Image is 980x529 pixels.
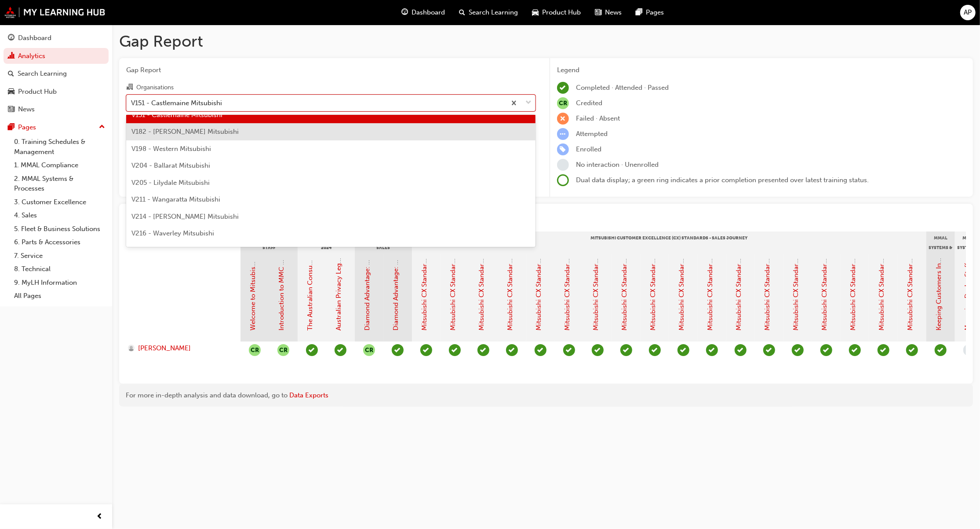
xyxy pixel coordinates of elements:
[636,7,643,18] span: pages-icon
[592,344,604,356] span: learningRecordVerb_PASS-icon
[119,32,973,51] h1: Gap Report
[126,65,536,75] span: Gap Report
[126,84,133,92] span: organisation-icon
[131,162,210,169] span: V204 - Ballarat Mitsubishi
[557,65,966,75] div: Legend
[735,344,747,356] span: learningRecordVerb_PASS-icon
[420,344,432,356] span: learningRecordVerb_PASS-icon
[335,344,346,356] span: learningRecordVerb_PASS-icon
[4,28,109,119] button: DashboardAnalyticsSearch LearningProduct HubNews
[629,4,671,22] a: pages-iconPages
[525,4,588,22] a: car-iconProduct Hub
[620,344,632,356] span: learningRecordVerb_PASS-icon
[11,289,109,303] a: All Pages
[4,119,109,136] button: Pages
[402,7,408,18] span: guage-icon
[8,34,15,42] span: guage-icon
[8,88,15,96] span: car-icon
[576,99,602,107] span: Credited
[421,213,429,331] a: Mitsubishi CX Standards - Introduction
[4,7,106,18] img: mmal
[605,7,622,18] span: News
[131,128,239,136] span: V182 - [PERSON_NAME] Mitsubishi
[18,87,57,97] div: Product Hub
[363,344,375,356] button: null-icon
[459,7,466,18] span: search-icon
[131,111,222,119] span: V151 - Castlemaine Mitsubishi
[469,7,518,18] span: Search Learning
[99,121,105,133] span: up-icon
[963,344,975,356] span: learningRecordVerb_NONE-icon
[525,97,532,109] span: down-icon
[131,213,239,220] span: V214 - [PERSON_NAME] Mitsubishi
[131,229,214,237] span: V216 - Waverley Mitsubishi
[878,344,889,356] span: learningRecordVerb_PASS-icon
[277,344,289,356] button: null-icon
[763,344,775,356] span: learningRecordVerb_PASS-icon
[11,222,109,236] a: 5. Fleet & Business Solutions
[8,106,15,114] span: news-icon
[97,511,103,522] span: prev-icon
[392,344,404,356] span: learningRecordVerb_PASS-icon
[11,135,109,158] a: 0. Training Schedules & Management
[557,128,569,140] span: learningRecordVerb_ATTEMPT-icon
[128,343,232,353] a: [PERSON_NAME]
[449,344,461,356] span: learningRecordVerb_PASS-icon
[8,124,15,132] span: pages-icon
[576,161,659,169] span: No interaction · Unenrolled
[131,179,210,187] span: V205 - Lilydale Mitsubishi
[131,145,211,153] span: V198 - Western Mitsubishi
[11,276,109,290] a: 9. MyLH Information
[532,7,539,18] span: car-icon
[392,223,400,331] a: Diamond Advantage: Sales Training
[11,249,109,263] a: 7. Service
[131,246,240,254] span: V226 - [PERSON_NAME] Mitsubishi
[249,344,261,356] span: null-icon
[557,82,569,94] span: learningRecordVerb_COMPLETE-icon
[906,344,918,356] span: learningRecordVerb_PASS-icon
[4,84,109,100] a: Product Hub
[131,195,220,203] span: V211 - Wangaratta Mitsubishi
[960,5,976,20] button: AP
[935,344,947,356] span: learningRecordVerb_PASS-icon
[18,69,67,79] div: Search Learning
[289,391,328,399] a: Data Exports
[576,145,601,153] span: Enrolled
[595,7,602,18] span: news-icon
[18,122,36,132] div: Pages
[306,344,318,356] span: learningRecordVerb_PASS-icon
[576,130,608,138] span: Attempted
[678,344,689,356] span: learningRecordVerb_PASS-icon
[412,231,926,253] div: Mitsubishi Customer Excellence (CX) Standards - Sales Journey
[11,209,109,222] a: 4. Sales
[576,114,620,122] span: Failed · Absent
[964,224,972,331] a: Managing Dealer Staff SAP Records
[364,222,372,331] a: Diamond Advantage: Fundamentals
[18,33,51,43] div: Dashboard
[576,84,669,92] span: Completed · Attended · Passed
[11,262,109,276] a: 8. Technical
[11,158,109,172] a: 1. MMAL Compliance
[557,97,569,109] span: null-icon
[557,113,569,125] span: learningRecordVerb_FAIL-icon
[18,104,35,114] div: News
[792,344,804,356] span: learningRecordVerb_PASS-icon
[4,48,109,64] a: Analytics
[395,4,452,22] a: guage-iconDashboard
[926,231,955,253] div: MMAL Systems & Processes - Customer
[4,66,109,82] a: Search Learning
[557,159,569,171] span: learningRecordVerb_NONE-icon
[964,7,972,18] span: AP
[646,7,664,18] span: Pages
[11,195,109,209] a: 3. Customer Excellence
[136,83,174,92] div: Organisations
[412,7,445,18] span: Dashboard
[649,344,661,356] span: learningRecordVerb_PASS-icon
[849,344,861,356] span: learningRecordVerb_PASS-icon
[557,143,569,155] span: learningRecordVerb_ENROLL-icon
[4,101,109,118] a: News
